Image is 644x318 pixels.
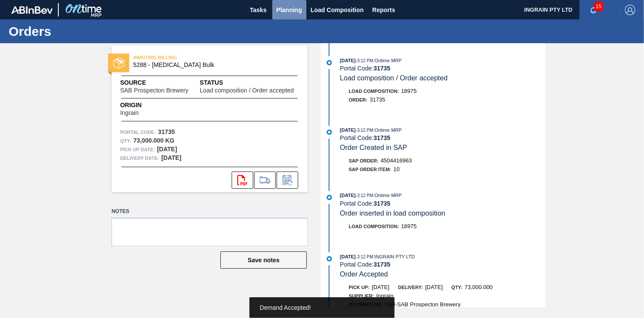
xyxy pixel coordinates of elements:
span: SAP Order Item: [349,167,391,172]
span: 73,000.000 [465,284,493,290]
strong: 31735 [373,65,390,72]
button: Save notes [220,251,307,269]
span: Delivery Date: [120,154,159,162]
span: - 3:12 PM [356,254,373,259]
span: Reports [373,5,395,15]
span: - 3:12 PM [356,193,373,198]
span: SAB Prospecton Brewery [120,87,188,94]
span: 15 [594,2,603,11]
img: status [113,57,124,69]
div: Portal Code: [340,261,545,268]
span: Planning [277,5,302,15]
div: Open PDF file [232,172,253,189]
span: Origin [120,101,160,110]
span: Demand Accepted! [260,304,311,311]
span: 18975 [401,88,417,94]
span: Load composition / Order accepted [340,74,448,82]
img: TNhmsLtSVTkK8tSr43FrP2fwEKptu5GPRR3wAAAABJRU5ErkJggg== [11,6,53,14]
label: Notes [112,205,308,218]
span: 18975 [401,223,417,229]
strong: [DATE] [157,146,177,153]
span: SAP Order: [349,158,379,163]
span: Source [120,78,200,87]
span: Load Composition : [349,224,399,229]
span: [DATE] [340,58,356,63]
div: Go to Load Composition [254,172,276,189]
span: Qty: [452,285,462,290]
span: : INGRAIN PTY LTD [373,254,415,259]
span: Ingrain [120,110,139,116]
span: Ingrain [376,293,394,299]
strong: 31735 [158,128,175,135]
span: - 3:12 PM [356,128,373,133]
span: Portal Code: [120,128,156,137]
div: Portal Code: [340,200,545,207]
div: Portal Code: [340,65,545,72]
span: 10 [393,166,399,172]
span: 31735 [370,96,385,103]
span: Order Created in SAP [340,144,408,151]
img: atual [327,60,332,65]
span: Order Accepted [340,270,388,278]
span: Tasks [249,5,268,15]
span: Qty : [120,137,131,145]
span: [DATE] [340,193,356,198]
strong: 31735 [373,200,390,207]
img: Logout [625,5,635,15]
span: 4504416963 [381,157,412,164]
img: atual [327,256,332,261]
div: Portal Code: [340,134,545,141]
span: : Ontime MRP [373,58,402,63]
span: Load Composition : [349,89,399,94]
strong: [DATE] [161,154,181,161]
span: Order : [349,97,367,102]
span: Pick up: [349,285,370,290]
button: Notifications [580,4,607,16]
span: 5288 - Dextrose Bulk [133,62,290,68]
span: AWAITING BILLING [133,53,254,62]
span: [DATE] [340,254,356,259]
strong: 31735 [373,134,390,141]
span: Order inserted in load composition [340,210,446,217]
span: [DATE] [425,284,443,290]
span: Supplier: [349,293,374,299]
span: 1SH-SAB Prospecton Brewery [384,301,460,308]
span: - 3:12 PM [356,58,373,63]
span: : Ontime MRP [373,127,402,133]
span: Status [200,78,299,87]
img: atual [327,130,332,135]
img: atual [327,195,332,200]
span: [DATE] [372,284,389,290]
h1: Orders [9,26,162,36]
span: Delivery: [398,285,423,290]
strong: 73,000.000 KG [133,137,174,144]
strong: 31735 [373,261,390,268]
span: [DATE] [340,127,356,133]
span: Load composition / Order accepted [200,87,294,94]
span: Pick up Date: [120,145,155,154]
div: Inform order change [277,172,298,189]
span: : Ontime MRP [373,193,402,198]
span: Load Composition [311,5,364,15]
